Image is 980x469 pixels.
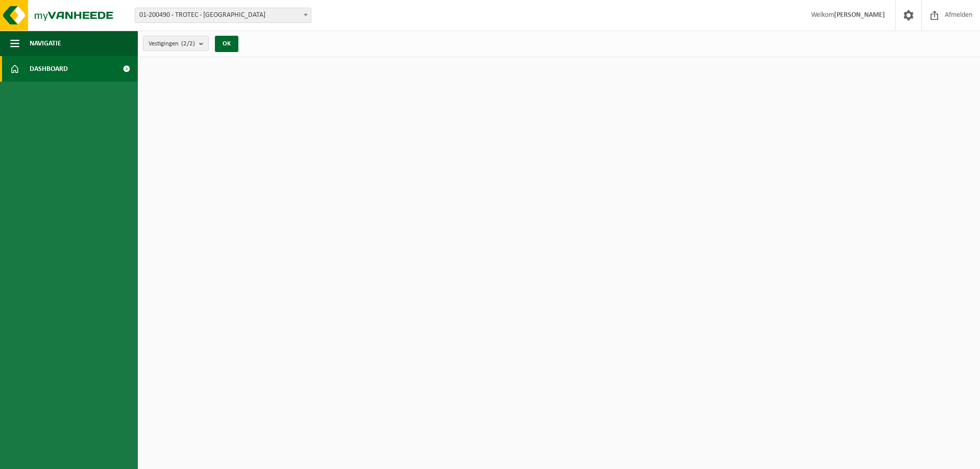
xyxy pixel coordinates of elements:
button: Vestigingen(2/2) [143,36,209,51]
span: 01-200490 - TROTEC - VEURNE [135,8,311,23]
span: Dashboard [30,56,68,82]
count: (2/2) [181,40,195,47]
strong: [PERSON_NAME] [834,11,885,19]
span: Navigatie [30,31,61,56]
span: 01-200490 - TROTEC - VEURNE [135,8,311,22]
button: OK [215,36,238,52]
span: Vestigingen [149,36,195,52]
